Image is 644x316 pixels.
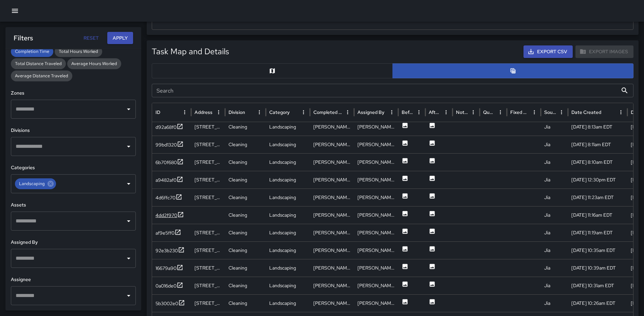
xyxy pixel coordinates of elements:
[155,246,185,255] button: 92e3b230
[11,58,66,69] div: Total Distance Traveled
[11,239,136,246] h6: Assigned By
[544,109,556,115] div: Source
[310,206,354,224] div: Foday Sankoh
[354,206,398,224] div: Foday Sankoh
[191,259,225,277] div: 1500 Eckington Place Northeast
[387,107,397,117] button: Assigned By column menu
[14,33,33,43] h6: Filters
[191,136,225,153] div: 1101 2nd Street Northeast
[67,58,121,69] div: Average Hours Worked
[11,127,136,134] h6: Divisions
[541,259,568,277] div: Jia
[55,48,102,55] span: Total Hours Worked
[124,216,133,226] button: Open
[155,299,185,308] button: 5b3002e0
[80,32,102,44] button: Reset
[310,136,354,153] div: Gerrod Woody
[429,109,441,115] div: After Photo
[191,171,225,189] div: 645 1st Street Northeast
[496,107,505,117] button: Quantity column menu
[571,109,601,115] div: Date Created
[225,153,266,171] div: Cleaning
[155,229,181,237] button: af9e5ff0
[266,189,310,206] div: Landscaping
[310,294,354,312] div: Foday Sankoh
[510,109,529,115] div: Fixed Asset
[510,67,516,74] svg: Table
[414,107,424,117] button: Before Photo column menu
[15,180,49,187] span: Landscaping
[124,179,133,189] button: Open
[225,224,266,241] div: Cleaning
[392,63,633,78] button: Table
[155,264,183,273] button: 16679a90
[152,63,393,78] button: Map
[266,294,310,312] div: Landscaping
[568,241,627,259] div: 9/23/2025, 10:35am EDT
[15,178,56,189] div: Landscaping
[441,107,451,117] button: After Photo column menu
[155,194,182,202] button: 4d6ffc70
[124,104,133,114] button: Open
[354,241,398,259] div: Mark Holbrook
[124,142,133,151] button: Open
[155,141,177,148] div: 99bd1320
[225,171,266,189] div: Cleaning
[354,294,398,312] div: Foday Sankoh
[11,164,136,172] h6: Categories
[11,201,136,209] h6: Assets
[191,118,225,136] div: 1101 2nd Street Northeast
[541,136,568,153] div: Jia
[310,224,354,241] div: Ruben Lechuga
[568,206,627,224] div: 9/23/2025, 11:16am EDT
[225,206,266,224] div: Cleaning
[155,230,174,236] div: af9e5ff0
[541,277,568,294] div: Jia
[523,45,573,58] button: Export CSV
[191,294,225,312] div: 1500 Eckington Place Northeast
[354,171,398,189] div: Rasheed Hassan
[266,171,310,189] div: Landscaping
[354,277,398,294] div: Mark Holbrook
[155,123,183,132] button: d92a68f0
[616,107,626,117] button: Date Created column menu
[568,171,627,189] div: 9/23/2025, 12:30pm EDT
[225,294,266,312] div: Cleaning
[191,189,225,206] div: 801 North Capitol Street Northeast
[541,224,568,241] div: Jia
[180,107,189,117] button: ID column menu
[225,259,266,277] div: Cleaning
[11,46,53,57] div: Completion Time
[269,67,276,74] svg: Map
[541,294,568,312] div: Jia
[11,60,66,67] span: Total Distance Traveled
[354,259,398,277] div: Foday Sankoh
[155,194,176,201] div: 4d6ffc70
[568,189,627,206] div: 9/23/2025, 11:23am EDT
[155,109,160,115] div: ID
[225,189,266,206] div: Cleaning
[266,277,310,294] div: Landscaping
[155,211,184,220] button: 4dd2f970
[67,60,121,67] span: Average Hours Worked
[107,32,133,44] button: Apply
[269,109,290,115] div: Category
[155,247,178,254] div: 92e3b230
[310,259,354,277] div: Foday Sankoh
[557,107,566,117] button: Source column menu
[310,171,354,189] div: Rasheed Hassan
[343,107,352,117] button: Completed By column menu
[225,277,266,294] div: Cleaning
[568,153,627,171] div: 9/24/2025, 8:10am EDT
[11,73,72,79] span: Average Distance Traveled
[191,224,225,241] div: 228 M Street Northeast
[568,277,627,294] div: 9/23/2025, 10:31am EDT
[541,171,568,189] div: Jia
[11,90,136,97] h6: Zones
[568,136,627,153] div: 9/24/2025, 8:11am EDT
[191,153,225,171] div: 1101 2nd Street Northeast
[354,136,398,153] div: Gerrod Woody
[155,212,177,219] div: 4dd2f970
[354,153,398,171] div: Gerrod Woody
[155,282,183,290] button: 0a016de0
